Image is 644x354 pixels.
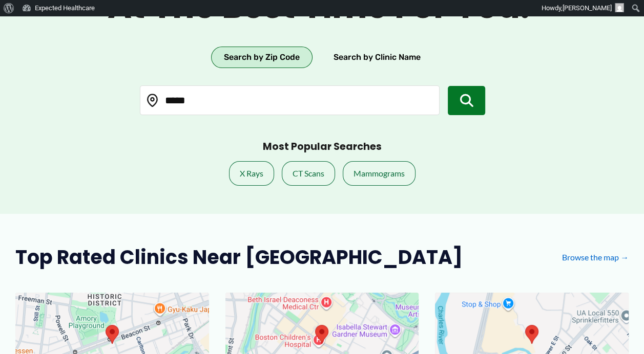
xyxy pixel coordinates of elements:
a: CT Scans [282,161,335,186]
div: Pediatric Interventional Radiology [311,321,333,348]
a: Mammograms [343,161,416,186]
a: X Rays [229,161,274,186]
img: Location pin [146,94,159,107]
button: Search by Clinic Name [321,47,433,68]
button: Search by Zip Code [211,47,313,68]
h2: Top Rated Clinics Near [GEOGRAPHIC_DATA] [15,245,463,270]
span: [PERSON_NAME] [563,4,612,12]
h3: Most Popular Searches [263,141,382,153]
a: Browse the map → [562,250,629,265]
div: HMFP Radiology Breast Imaging &#8211; 1101 Beacon St. [101,321,123,348]
div: Open MRI Of Dedham [521,321,543,348]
